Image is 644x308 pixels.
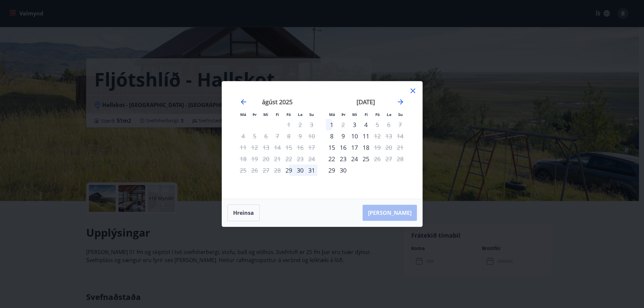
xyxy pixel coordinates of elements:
[237,142,249,153] td: Not available. mánudagur, 11. ágúst 2025
[306,142,317,153] td: Not available. sunnudagur, 17. ágúst 2025
[294,165,306,176] td: laugardagur, 30. ágúst 2025
[372,142,383,153] td: Not available. föstudagur, 19. september 2025
[337,130,349,142] td: þriðjudagur, 9. september 2025
[383,153,394,165] td: Not available. laugardagur, 27. september 2025
[326,130,337,142] td: mánudagur, 8. september 2025
[337,165,349,176] td: þriðjudagur, 30. september 2025
[294,142,306,153] td: Not available. laugardagur, 16. ágúst 2025
[383,142,394,153] td: Not available. laugardagur, 20. september 2025
[337,119,349,130] div: Aðeins útritun í boði
[283,165,294,176] td: föstudagur, 29. ágúst 2025
[294,165,306,176] div: 30
[360,142,372,153] div: 18
[230,89,414,191] div: Calendar
[349,153,360,165] div: 24
[326,165,337,176] div: Aðeins innritun í boði
[360,130,372,142] td: fimmtudagur, 11. september 2025
[372,119,383,130] td: Not available. föstudagur, 5. september 2025
[249,142,260,153] td: Not available. þriðjudagur, 12. ágúst 2025
[227,204,260,221] button: Hreinsa
[272,130,283,142] td: Not available. fimmtudagur, 7. ágúst 2025
[394,130,406,142] td: Not available. sunnudagur, 14. september 2025
[294,119,306,130] td: Not available. laugardagur, 2. ágúst 2025
[249,165,260,176] td: Not available. þriðjudagur, 26. ágúst 2025
[240,112,246,117] small: Má
[326,142,337,153] div: Aðeins innritun í boði
[337,153,349,165] div: 23
[306,165,317,176] td: sunnudagur, 31. ágúst 2025
[283,153,294,165] td: Not available. föstudagur, 22. ágúst 2025
[349,119,360,130] div: Aðeins innritun í boði
[360,119,372,130] div: 4
[283,165,294,176] div: Aðeins innritun í boði
[260,165,272,176] td: Not available. miðvikudagur, 27. ágúst 2025
[394,119,406,130] td: Not available. sunnudagur, 7. september 2025
[260,130,272,142] td: Not available. miðvikudagur, 6. ágúst 2025
[306,153,317,165] td: Not available. sunnudagur, 24. ágúst 2025
[349,130,360,142] td: miðvikudagur, 10. september 2025
[249,130,260,142] td: Not available. þriðjudagur, 5. ágúst 2025
[349,119,360,130] td: miðvikudagur, 3. september 2025
[272,153,283,165] td: Not available. fimmtudagur, 21. ágúst 2025
[360,130,372,142] div: 11
[326,119,337,130] div: 1
[329,112,335,117] small: Má
[326,142,337,153] td: mánudagur, 15. september 2025
[237,165,249,176] td: Not available. mánudagur, 25. ágúst 2025
[272,142,283,153] td: Not available. fimmtudagur, 14. ágúst 2025
[383,119,394,130] td: Not available. laugardagur, 6. september 2025
[372,153,383,165] td: Not available. föstudagur, 26. september 2025
[341,112,345,117] small: Þr
[263,112,268,117] small: Mi
[349,153,360,165] td: miðvikudagur, 24. september 2025
[357,98,375,106] strong: [DATE]
[337,165,349,176] div: 30
[372,130,383,142] div: Aðeins útritun í boði
[396,98,405,106] div: Move forward to switch to the next month.
[337,142,349,153] div: 16
[262,98,292,106] strong: ágúst 2025
[239,98,248,106] div: Move backward to switch to the previous month.
[306,119,317,130] td: Not available. sunnudagur, 3. ágúst 2025
[298,112,303,117] small: La
[337,130,349,142] div: 9
[360,119,372,130] td: fimmtudagur, 4. september 2025
[326,153,337,165] td: mánudagur, 22. september 2025
[349,142,360,153] td: miðvikudagur, 17. september 2025
[394,142,406,153] td: Not available. sunnudagur, 21. september 2025
[372,153,383,165] div: Aðeins útritun í boði
[372,119,383,130] div: Aðeins útritun í boði
[286,112,291,117] small: Fö
[276,112,279,117] small: Fi
[394,153,406,165] td: Not available. sunnudagur, 28. september 2025
[375,112,380,117] small: Fö
[326,130,337,142] div: Aðeins innritun í boði
[237,153,249,165] td: Not available. mánudagur, 18. ágúst 2025
[326,153,337,165] div: Aðeins innritun í boði
[360,153,372,165] td: fimmtudagur, 25. september 2025
[349,130,360,142] div: 10
[260,153,272,165] td: Not available. miðvikudagur, 20. ágúst 2025
[283,119,294,130] td: Not available. föstudagur, 1. ágúst 2025
[398,112,403,117] small: Su
[283,130,294,142] td: Not available. föstudagur, 8. ágúst 2025
[387,112,391,117] small: La
[272,165,283,176] td: Not available. fimmtudagur, 28. ágúst 2025
[360,153,372,165] div: 25
[294,130,306,142] td: Not available. laugardagur, 9. ágúst 2025
[237,130,249,142] td: Not available. mánudagur, 4. ágúst 2025
[326,165,337,176] td: mánudagur, 29. september 2025
[360,142,372,153] td: fimmtudagur, 18. september 2025
[372,142,383,153] div: Aðeins útritun í boði
[309,112,314,117] small: Su
[283,142,294,153] td: Not available. föstudagur, 15. ágúst 2025
[352,112,357,117] small: Mi
[306,165,317,176] div: 31
[349,142,360,153] div: 17
[249,153,260,165] td: Not available. þriðjudagur, 19. ágúst 2025
[337,153,349,165] td: þriðjudagur, 23. september 2025
[294,153,306,165] td: Not available. laugardagur, 23. ágúst 2025
[383,130,394,142] td: Not available. laugardagur, 13. september 2025
[365,112,368,117] small: Fi
[306,130,317,142] td: Not available. sunnudagur, 10. ágúst 2025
